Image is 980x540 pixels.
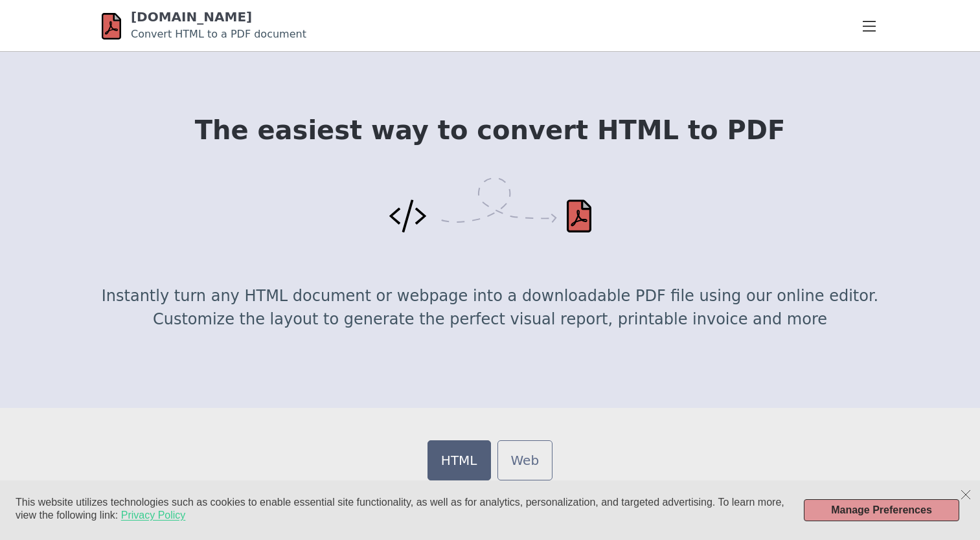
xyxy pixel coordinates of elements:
button: Manage Preferences [804,499,959,521]
h1: The easiest way to convert HTML to PDF [102,116,879,145]
img: html-pdf.net [102,12,121,41]
p: Instantly turn any HTML document or webpage into a downloadable PDF file using our online editor.... [102,284,879,331]
a: Privacy Policy [121,509,186,522]
span: This website utilizes technologies such as cookies to enable essential site functionality, as wel... [16,497,784,521]
a: [DOMAIN_NAME] [131,9,252,25]
a: HTML [427,440,491,480]
small: Convert HTML to a PDF document [131,28,306,40]
a: Web [497,440,553,480]
img: Convert HTML to PDF [389,177,591,233]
